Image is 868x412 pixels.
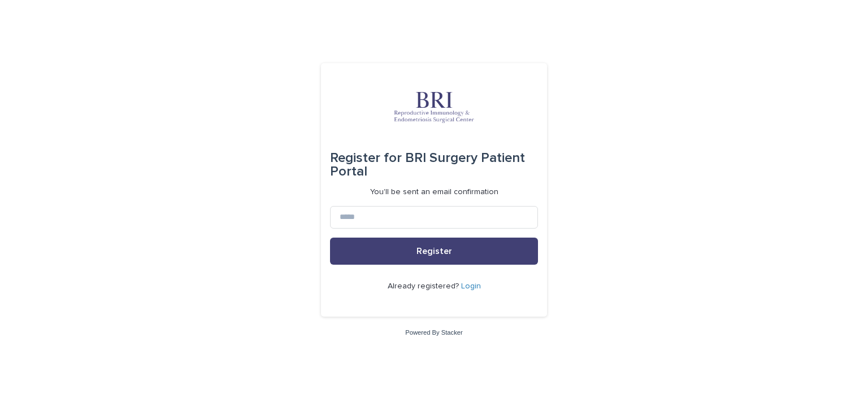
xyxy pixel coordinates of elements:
span: Register for [330,151,402,165]
span: Already registered? [388,282,461,290]
a: Powered By Stacker [405,329,462,336]
div: BRI Surgery Patient Portal [330,142,538,187]
span: Register [416,247,452,256]
a: Login [461,282,481,290]
img: oRmERfgFTTevZZKagoCM [366,90,502,124]
button: Register [330,238,538,265]
p: You'll be sent an email confirmation [370,187,498,197]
